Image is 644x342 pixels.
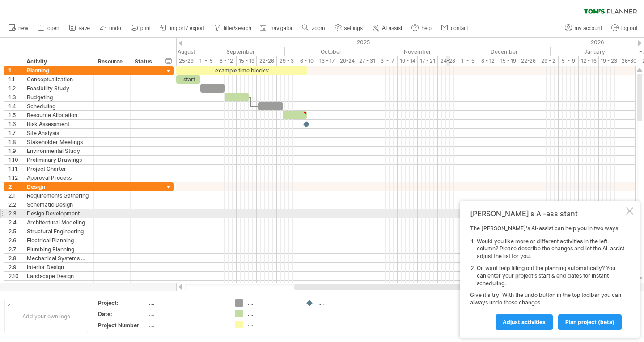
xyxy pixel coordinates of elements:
[558,314,622,330] a: plan project (beta)
[27,75,89,84] div: Conceptualization
[8,156,22,164] div: 1.10
[478,56,498,66] div: 8 - 12
[98,57,125,66] div: Resource
[8,254,22,262] div: 2.8
[27,272,89,280] div: Landscape Design
[8,84,22,93] div: 1.2
[258,22,295,34] a: navigator
[97,22,124,34] a: undo
[248,321,297,328] div: ....
[619,56,639,66] div: 26-30
[312,25,325,31] span: zoom
[18,25,28,31] span: new
[503,319,546,325] span: Adjust activities
[47,25,59,31] span: open
[257,56,277,66] div: 22-26
[458,47,551,56] div: December 2025
[438,56,458,66] div: 24-28
[8,263,22,271] div: 2.9
[421,25,432,31] span: help
[538,56,559,66] div: 29 - 2
[176,66,307,75] div: example time blocks:
[8,182,22,191] div: 2
[67,22,93,34] a: save
[135,57,154,66] div: Status
[79,25,90,31] span: save
[8,209,22,218] div: 2.3
[277,56,297,66] div: 29 - 3
[621,25,637,31] span: log out
[8,111,22,119] div: 1.5
[609,22,640,34] a: log out
[559,56,579,66] div: 5 - 9
[8,129,22,137] div: 1.7
[27,227,89,236] div: Structural Engineering
[149,310,224,318] div: ....
[149,321,224,329] div: ....
[27,84,89,93] div: Feasibility Study
[8,138,22,146] div: 1.8
[248,299,297,307] div: ....
[27,191,89,200] div: Requirements Gathering
[216,56,237,66] div: 8 - 12
[8,200,22,209] div: 2.2
[27,165,89,173] div: Project Charter
[470,209,624,218] div: [PERSON_NAME]'s AI-assistant
[418,56,438,66] div: 17 - 21
[563,22,605,34] a: my account
[8,218,22,227] div: 2.4
[344,25,363,31] span: settings
[149,299,224,307] div: ....
[518,56,538,66] div: 22-26
[8,245,22,253] div: 2.7
[27,156,89,164] div: Preliminary Drawings
[477,265,624,287] li: Or, want help filling out the planning automatically? You can enter your project's start & end da...
[8,102,22,110] div: 1.4
[35,22,62,34] a: open
[237,56,257,66] div: 15 - 19
[176,56,196,66] div: 25-29
[599,56,619,66] div: 19 - 23
[451,25,468,31] span: contact
[27,138,89,146] div: Stakeholder Meetings
[27,209,89,218] div: Design Development
[26,57,89,66] div: Activity
[248,310,297,317] div: ....
[8,191,22,200] div: 2.1
[128,22,153,34] a: print
[27,120,89,128] div: Risk Assessment
[337,56,357,66] div: 20-24
[8,281,22,289] div: 2.11
[8,236,22,245] div: 2.6
[285,47,377,56] div: October 2025
[8,93,22,101] div: 1.3
[575,25,602,31] span: my account
[458,56,478,66] div: 1 - 5
[439,22,471,34] a: contact
[27,93,89,101] div: Budgeting
[140,25,151,31] span: print
[27,173,89,182] div: Approval Process
[176,75,200,84] div: start
[196,56,216,66] div: 1 - 5
[27,102,89,110] div: Scheduling
[377,56,398,66] div: 3 - 7
[409,22,434,34] a: help
[27,263,89,271] div: Interior Design
[398,56,418,66] div: 10 - 14
[27,218,89,227] div: Architectural Modeling
[332,22,365,34] a: settings
[8,173,22,182] div: 1.12
[496,314,553,330] a: Adjust activities
[8,147,22,155] div: 1.9
[357,56,377,66] div: 27 - 31
[4,300,88,333] div: Add your own logo
[297,56,317,66] div: 6 - 10
[98,299,147,307] div: Project:
[98,321,147,329] div: Project Number
[382,25,402,31] span: AI assist
[271,25,292,31] span: navigator
[27,147,89,155] div: Environmental Study
[196,47,285,56] div: September 2025
[377,47,458,56] div: November 2025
